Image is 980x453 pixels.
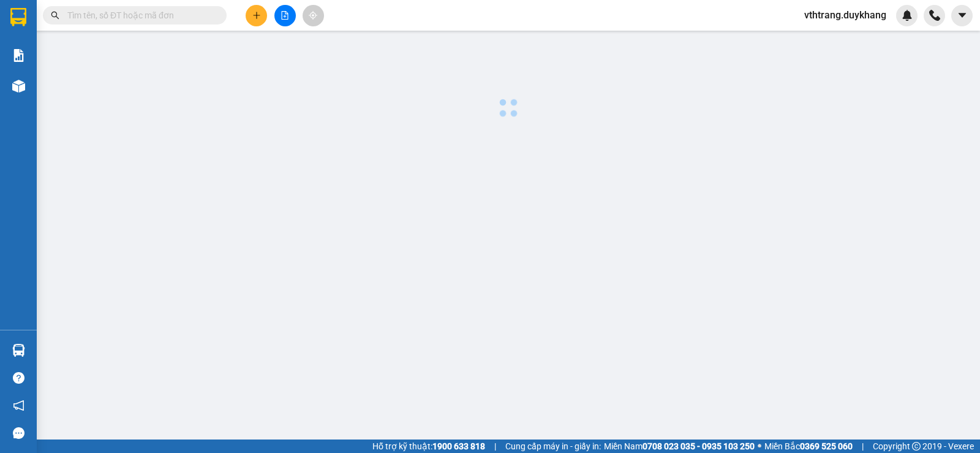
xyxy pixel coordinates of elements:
span: notification [13,400,24,411]
input: Tìm tên, số ĐT hoặc mã đơn [67,9,212,22]
button: aim [303,5,324,26]
span: Cung cấp máy in - giấy in: [505,440,601,453]
span: Miền Nam [604,440,755,453]
img: phone-icon [929,10,940,21]
img: logo-vxr [10,8,26,26]
img: solution-icon [12,49,25,62]
span: question-circle [13,372,24,384]
span: Hỗ trợ kỹ thuật: [372,440,485,453]
span: vthtrang.duykhang [794,7,896,23]
span: copyright [912,442,921,451]
span: caret-down [957,10,968,21]
img: warehouse-icon [12,80,25,93]
span: plus [252,11,261,20]
span: Miền Bắc [764,440,853,453]
strong: 0708 023 035 - 0935 103 250 [643,441,755,451]
button: file-add [274,5,296,26]
span: ⚪️ [758,444,761,449]
span: message [13,427,24,439]
button: caret-down [951,5,973,26]
button: plus [246,5,267,26]
span: search [51,11,59,20]
img: warehouse-icon [12,344,25,357]
span: aim [309,11,317,20]
img: icon-new-feature [902,10,913,21]
strong: 0369 525 060 [800,441,853,451]
strong: 1900 633 818 [432,441,485,451]
span: | [494,440,496,453]
span: | [862,440,864,453]
span: file-add [281,11,289,20]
